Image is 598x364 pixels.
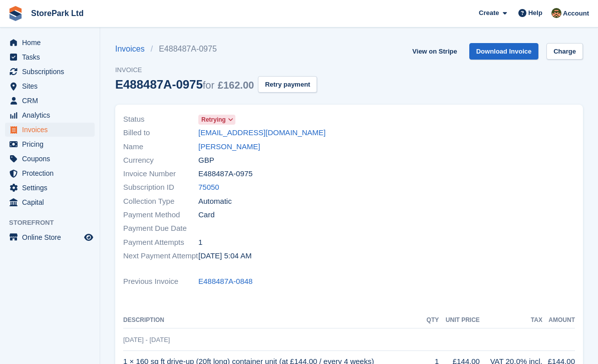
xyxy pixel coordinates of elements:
a: [EMAIL_ADDRESS][DOMAIN_NAME] [198,127,326,139]
a: menu [5,50,95,64]
a: menu [5,137,95,151]
span: Capital [22,195,82,209]
span: Home [22,36,82,50]
a: menu [5,36,95,50]
span: E488487A-0975 [198,168,252,180]
th: Unit Price [439,312,480,328]
span: Automatic [198,196,232,207]
span: 1 [198,237,202,248]
span: for [203,80,214,91]
a: menu [5,65,95,79]
a: menu [5,181,95,195]
th: Tax [480,312,542,328]
span: Payment Method [123,209,198,221]
span: Billed to [123,127,198,139]
a: Charge [546,43,583,60]
span: Subscription ID [123,182,198,193]
span: GBP [198,155,214,166]
span: Pricing [22,137,82,151]
span: [DATE] - [DATE] [123,336,170,343]
span: Currency [123,155,198,166]
span: Card [198,209,215,221]
a: menu [5,94,95,108]
nav: breadcrumbs [115,43,317,55]
span: CRM [22,94,82,108]
span: Sites [22,79,82,93]
span: Collection Type [123,196,198,207]
a: Retrying [198,114,235,125]
span: Invoices [22,123,82,137]
a: menu [5,123,95,137]
a: menu [5,79,95,93]
span: Analytics [22,108,82,122]
img: Mark Butters [551,8,561,18]
span: Create [479,8,499,18]
th: QTY [424,312,439,328]
span: Previous Invoice [123,276,198,287]
a: 75050 [198,182,219,193]
span: Storefront [9,218,100,228]
span: Online Store [22,230,82,244]
a: Preview store [83,231,95,243]
a: menu [5,195,95,209]
span: Payment Due Date [123,223,198,234]
a: StorePark Ltd [27,5,88,22]
span: £162.00 [218,80,254,91]
a: menu [5,230,95,244]
a: Invoices [115,43,151,55]
th: Description [123,312,424,328]
span: Settings [22,181,82,195]
span: Next Payment Attempt [123,250,198,262]
span: Invoice Number [123,168,198,180]
span: Account [563,9,589,19]
span: Coupons [22,152,82,166]
a: Download Invoice [469,43,539,60]
time: 2025-08-21 04:04:50 UTC [198,250,251,262]
a: menu [5,108,95,122]
button: Retry payment [258,76,317,93]
img: stora-icon-8386f47178a22dfd0bd8f6a31ec36ba5ce8667c1dd55bd0f319d3a0aa187defe.svg [8,6,23,21]
span: Invoice [115,65,317,75]
span: Retrying [201,115,226,124]
span: Subscriptions [22,65,82,79]
span: Payment Attempts [123,237,198,248]
a: [PERSON_NAME] [198,141,260,153]
span: Protection [22,166,82,180]
span: Status [123,114,198,125]
span: Name [123,141,198,153]
th: Amount [542,312,575,328]
a: View on Stripe [408,43,461,60]
span: Tasks [22,50,82,64]
span: Help [528,8,542,18]
div: E488487A-0975 [115,78,254,91]
a: menu [5,152,95,166]
a: E488487A-0848 [198,276,252,287]
a: menu [5,166,95,180]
